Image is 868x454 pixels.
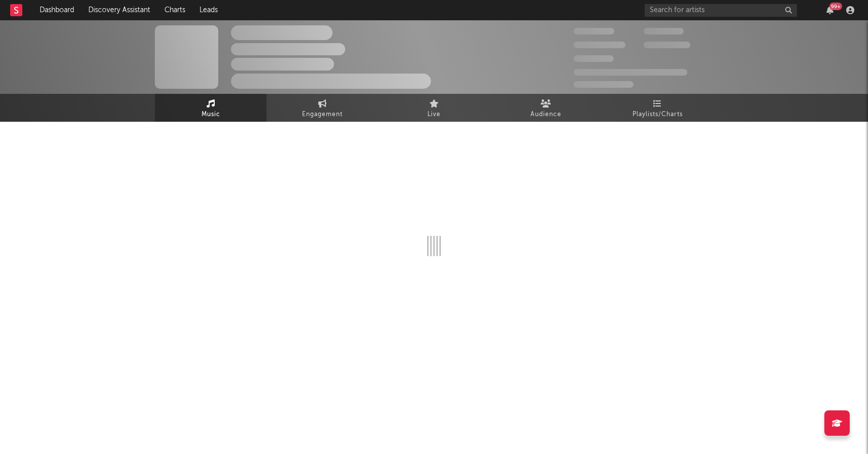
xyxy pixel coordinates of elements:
button: 99+ [826,6,833,14]
span: Jump Score: 85.0 [574,81,633,88]
span: Engagement [302,109,343,121]
a: Live [378,94,490,122]
span: Live [427,109,441,121]
a: Engagement [266,94,378,122]
span: Audience [530,109,561,121]
span: Playlists/Charts [632,109,683,121]
span: 50,000,000 Monthly Listeners [574,69,687,76]
a: Music [155,94,266,122]
a: Playlists/Charts [602,94,713,122]
a: Audience [490,94,602,122]
span: 300,000 [574,28,614,34]
input: Search for artists [645,4,797,17]
span: 100,000 [644,28,684,34]
span: 100,000 [574,55,614,62]
span: Music [202,109,220,121]
span: 50,000,000 [574,42,625,48]
span: 1,000,000 [644,42,690,48]
div: 99 + [829,3,842,10]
